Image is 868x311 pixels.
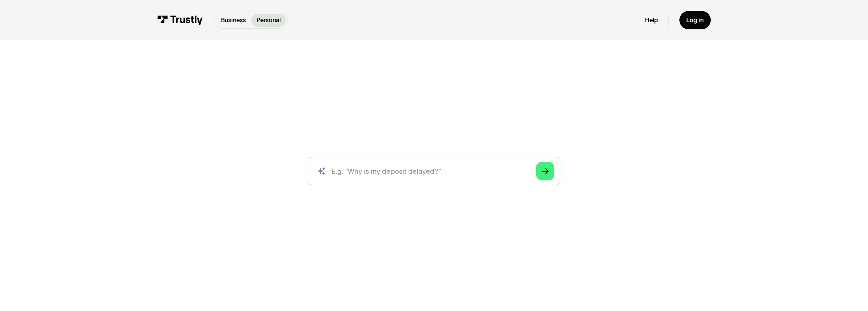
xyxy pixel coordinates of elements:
[645,16,658,24] a: Help
[307,157,561,185] form: Search
[221,16,246,25] p: Business
[251,14,286,27] a: Personal
[216,14,251,27] a: Business
[686,16,704,24] div: Log in
[256,16,281,25] p: Personal
[307,157,561,185] input: search
[157,15,203,25] img: Trustly Logo
[679,11,711,29] a: Log in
